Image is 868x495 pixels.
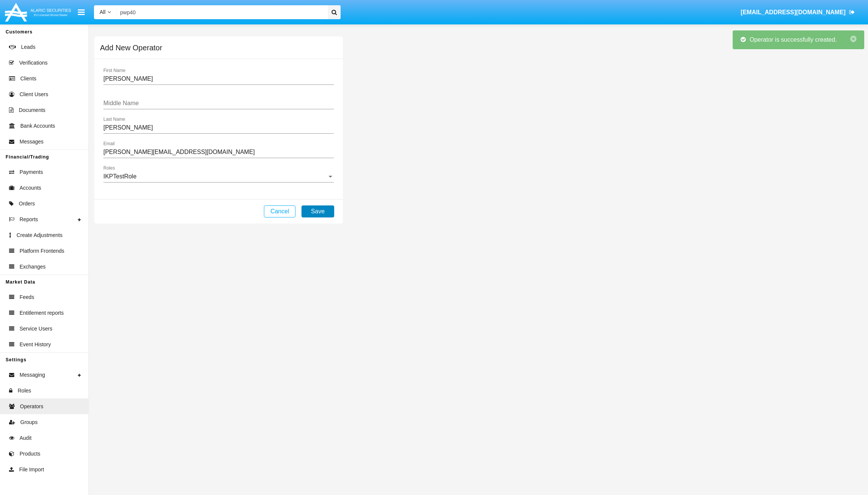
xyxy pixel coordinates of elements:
span: Exchanges [20,263,45,271]
a: [EMAIL_ADDRESS][DOMAIN_NAME] [737,2,859,23]
span: IKPTestRole [103,173,136,180]
span: Groups [20,418,38,426]
a: All [94,8,117,16]
input: Search [117,5,326,19]
span: Operators [20,403,43,410]
span: Entitlement reports [20,309,64,317]
span: Platform Frontends [20,247,64,255]
span: Reports [20,216,38,223]
span: File Import [19,466,44,474]
span: Accounts [20,184,41,192]
span: Products [20,450,40,458]
button: Save [301,205,334,217]
span: Leads [21,43,35,51]
h5: Add New Operator [100,45,162,51]
span: Roles [18,387,31,395]
span: Payments [20,168,43,176]
span: Clients [20,75,36,83]
span: Documents [19,106,45,114]
span: Event History [20,341,51,349]
span: All [100,9,106,15]
span: Service Users [20,325,52,333]
span: Feeds [20,293,34,301]
img: Logo image [4,1,72,23]
span: Operator is successfully created. [750,36,837,43]
span: Audit [20,434,32,442]
span: [EMAIL_ADDRESS][DOMAIN_NAME] [741,9,845,15]
span: Create Adjustments [17,231,62,239]
span: Orders [19,200,35,208]
button: Cancel [264,205,295,217]
span: Bank Accounts [20,122,55,130]
span: Messaging [20,371,45,379]
span: Client Users [20,91,48,98]
span: Verifications [19,59,47,67]
span: Messages [20,138,44,146]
